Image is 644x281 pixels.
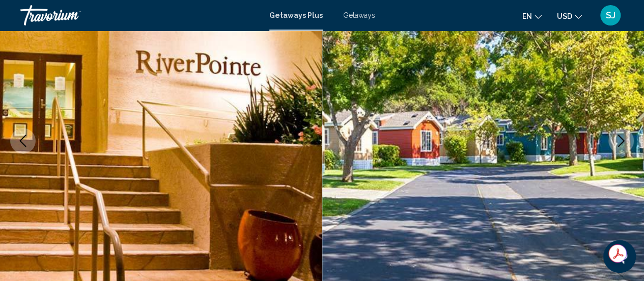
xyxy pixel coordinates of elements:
[608,128,634,154] button: Next image
[557,12,572,20] span: USD
[522,12,532,20] span: en
[606,10,615,20] span: SJ
[269,11,323,19] a: Getaways Plus
[603,240,636,273] iframe: Button to launch messaging window
[20,5,259,25] a: Travorium
[10,128,36,154] button: Previous image
[343,11,375,19] a: Getaways
[557,9,582,23] button: Change currency
[597,5,624,26] button: User Menu
[522,9,542,23] button: Change language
